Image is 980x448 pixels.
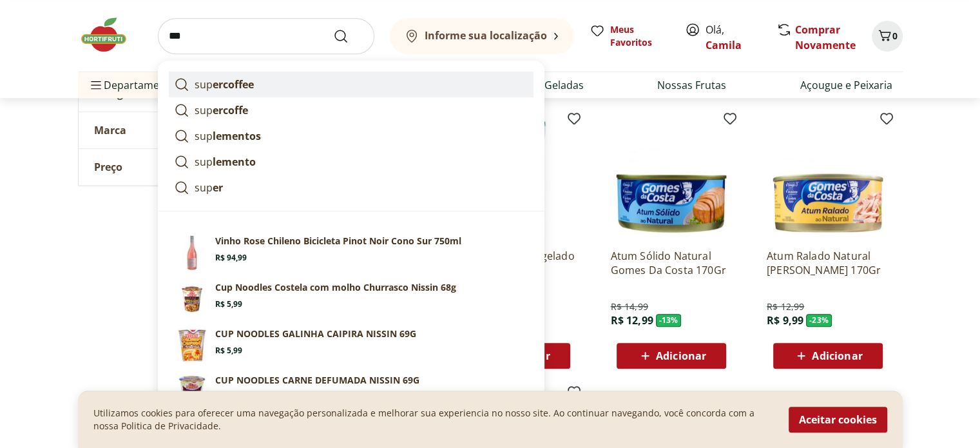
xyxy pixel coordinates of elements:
[610,23,669,49] span: Meus Favoritos
[88,70,104,101] button: Menu
[79,113,272,149] button: Marca
[169,369,533,415] a: PrincipalCUP NOODLES CARNE DEFUMADA NISSIN 69GR$ 5,99
[806,314,832,327] span: - 23 %
[812,351,862,361] span: Adicionar
[657,77,726,93] a: Nossas Frutas
[617,343,726,369] button: Adicionar
[706,22,763,53] span: Olá,
[767,249,889,277] a: Atum Ralado Natural [PERSON_NAME] 170Gr
[767,313,803,327] span: R$ 9,99
[158,18,374,54] input: search
[169,229,533,276] a: Vinho Rose Chileno Bicicleta Pinot Noir Cono Sur 750mlR$ 94,99
[169,175,533,200] a: super
[795,23,856,52] a: Comprar Novamente
[169,322,533,369] a: PrincipalCUP NOODLES GALINHA CAIPIRA NISSIN 69GR$ 5,99
[169,149,533,175] a: suplemento
[213,103,248,117] strong: ercoffe
[174,374,210,410] img: Principal
[195,128,261,144] p: sup
[767,116,889,239] img: Atum Ralado Natural Gomes Da Costa 170Gr
[195,77,254,92] p: sup
[590,23,669,49] a: Meus Favoritos
[610,116,733,239] img: Atum Sólido Natural Gomes Da Costa 170Gr
[213,180,223,195] strong: er
[333,28,364,44] button: Submit Search
[94,124,126,137] span: Marca
[656,351,706,361] span: Adicionar
[215,374,419,387] p: CUP NOODLES CARNE DEFUMADA NISSIN 69G
[773,343,883,369] button: Adicionar
[174,327,210,364] img: Principal
[610,249,733,277] a: Atum Sólido Natural Gomes Da Costa 170Gr
[706,38,742,52] a: Camila
[169,276,533,322] a: Cup Noodles Costela com molho Churrasco Nissin 68gR$ 5,99
[892,30,898,42] span: 0
[656,314,682,327] span: - 13 %
[195,154,256,170] p: sup
[169,72,533,97] a: supercoffee
[195,102,248,118] p: sup
[93,407,773,433] p: Utilizamos cookies para oferecer uma navegação personalizada e melhorar sua experiencia no nosso ...
[767,300,804,313] span: R$ 12,99
[215,299,242,309] span: R$ 5,99
[610,300,648,313] span: R$ 14,99
[195,180,223,195] p: sup
[94,161,122,174] span: Preço
[610,313,653,327] span: R$ 12,99
[78,15,142,54] img: Hortifruti
[215,235,461,248] p: Vinho Rose Chileno Bicicleta Pinot Noir Cono Sur 750ml
[213,129,261,143] strong: lementos
[390,18,574,54] button: Informe sua localização
[79,150,272,186] button: Preço
[88,70,181,101] span: Departamentos
[213,155,256,169] strong: lemento
[213,77,254,92] strong: ercoffee
[215,327,416,340] p: CUP NOODLES GALINHA CAIPIRA NISSIN 69G
[169,123,533,149] a: suplementos
[425,28,547,43] b: Informe sua localização
[872,21,903,52] button: Carrinho
[215,253,247,263] span: R$ 94,99
[800,77,892,93] a: Açougue e Peixaria
[169,97,533,123] a: supercoffe
[215,281,456,294] p: Cup Noodles Costela com molho Churrasco Nissin 68g
[215,346,242,356] span: R$ 5,99
[789,407,887,433] button: Aceitar cookies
